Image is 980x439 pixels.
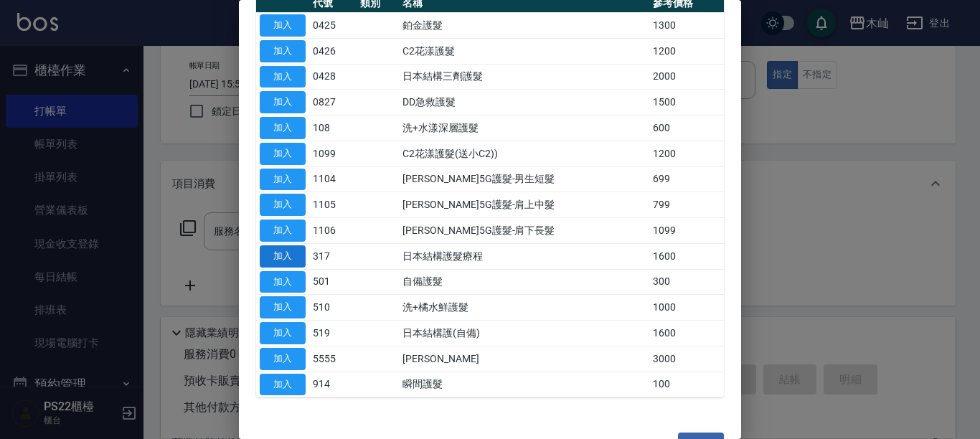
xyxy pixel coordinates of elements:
[309,38,357,64] td: 0426
[260,348,306,370] button: 加入
[649,90,724,115] td: 1500
[309,141,357,166] td: 1099
[260,296,306,318] button: 加入
[399,269,649,295] td: 自備護髮
[399,115,649,141] td: 洗+水漾深層護髮
[649,295,724,321] td: 1000
[309,269,357,295] td: 501
[309,243,357,269] td: 317
[649,141,724,166] td: 1200
[399,90,649,115] td: DD急救護髮
[309,321,357,346] td: 519
[399,243,649,269] td: 日本結構護髮療程
[309,90,357,115] td: 0827
[399,295,649,321] td: 洗+橘水鮮護髮
[309,13,357,39] td: 0425
[260,117,306,139] button: 加入
[260,374,306,396] button: 加入
[649,346,724,372] td: 3000
[309,372,357,397] td: 914
[260,66,306,88] button: 加入
[649,13,724,39] td: 1300
[399,218,649,244] td: [PERSON_NAME]5G護髮-肩下長髮
[649,115,724,141] td: 600
[260,14,306,37] button: 加入
[649,269,724,295] td: 300
[399,321,649,346] td: 日本結構護(自備)
[399,141,649,166] td: C2花漾護髮(送小C2))
[399,346,649,372] td: [PERSON_NAME]
[260,245,306,268] button: 加入
[399,372,649,397] td: 瞬間護髮
[260,322,306,344] button: 加入
[309,64,357,90] td: 0428
[649,64,724,90] td: 2000
[260,219,306,242] button: 加入
[309,166,357,192] td: 1104
[649,243,724,269] td: 1600
[309,295,357,321] td: 510
[649,321,724,346] td: 1600
[399,13,649,39] td: 鉑金護髮
[399,64,649,90] td: 日本結構三劑護髮
[260,169,306,191] button: 加入
[649,38,724,64] td: 1200
[260,194,306,216] button: 加入
[260,91,306,113] button: 加入
[649,192,724,218] td: 799
[399,192,649,218] td: [PERSON_NAME]5G護髮-肩上中髮
[260,143,306,165] button: 加入
[260,40,306,62] button: 加入
[649,166,724,192] td: 699
[309,192,357,218] td: 1105
[399,38,649,64] td: C2花漾護髮
[649,372,724,397] td: 100
[309,346,357,372] td: 5555
[309,115,357,141] td: 108
[260,271,306,293] button: 加入
[649,218,724,244] td: 1099
[309,218,357,244] td: 1106
[399,166,649,192] td: [PERSON_NAME]5G護髮-男生短髮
